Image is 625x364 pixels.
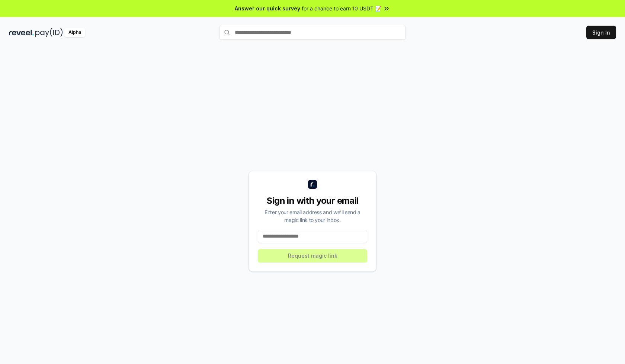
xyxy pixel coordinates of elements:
[586,26,616,39] button: Sign In
[35,28,63,37] img: pay_id
[308,180,317,189] img: logo_small
[302,4,381,12] span: for a chance to earn 10 USDT 📝
[258,208,367,224] div: Enter your email address and we’ll send a magic link to your inbox.
[258,195,367,207] div: Sign in with your email
[64,28,85,37] div: Alpha
[9,28,34,37] img: reveel_dark
[235,4,300,12] span: Answer our quick survey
